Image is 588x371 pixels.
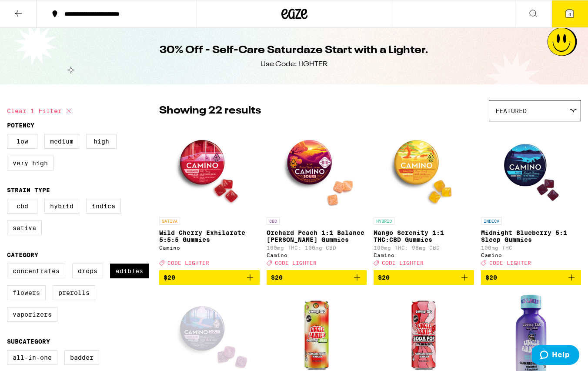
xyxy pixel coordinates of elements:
h1: 30% Off - Self-Care Saturdaze Start with a Lighter. [160,43,428,58]
span: $20 [485,274,497,281]
span: CODE LIGHTER [275,260,317,266]
img: Camino - Midnight Blueberry 5:1 Sleep Gummies [488,126,575,213]
div: Camino [481,252,581,258]
legend: Subcategory [7,338,50,345]
legend: Potency [7,122,34,129]
p: HYBRID [374,217,394,225]
label: Drops [72,264,103,278]
button: 4 [551,0,588,27]
p: Midnight Blueberry 5:1 Sleep Gummies [481,229,581,243]
img: Camino - Mango Serenity 1:1 THC:CBD Gummies [380,126,467,213]
p: Showing 22 results [159,104,261,118]
a: Open page for Midnight Blueberry 5:1 Sleep Gummies from Camino [481,126,581,270]
span: CODE LIGHTER [382,260,424,266]
img: Camino - Wild Cherry Exhilarate 5:5:5 Gummies [166,126,253,213]
p: Orchard Peach 1:1 Balance [PERSON_NAME] Gummies [267,229,367,243]
a: Open page for Mango Serenity 1:1 THC:CBD Gummies from Camino [374,126,474,270]
a: Open page for Wild Cherry Exhilarate 5:5:5 Gummies from Camino [159,126,260,270]
button: Add to bag [374,270,474,285]
label: Edibles [110,264,149,278]
div: Camino [374,252,474,258]
label: Sativa [7,221,42,235]
p: 100mg THC [481,245,581,251]
label: Prerolls [53,285,95,300]
legend: Strain Type [7,187,50,194]
label: All-In-One [7,350,57,365]
label: Concentrates [7,264,65,278]
span: 4 [568,12,571,17]
button: Clear 1 filter [7,100,74,122]
label: Flowers [7,285,46,300]
span: CODE LIGHTER [489,260,531,266]
p: 100mg THC: 100mg CBD [267,245,367,251]
iframe: Opens a widget where you can find more information [532,345,579,367]
span: $20 [164,274,175,281]
label: Medium [44,134,79,149]
p: INDICA [481,217,502,225]
p: 100mg THC: 98mg CBD [374,245,474,251]
label: Hybrid [44,199,79,214]
img: Camino - Orchard Peach 1:1 Balance Sours Gummies [273,126,360,213]
label: Very High [7,156,53,170]
label: Low [7,134,37,149]
legend: Category [7,251,38,258]
p: Mango Serenity 1:1 THC:CBD Gummies [374,229,474,243]
p: CBD [267,217,280,225]
span: $20 [378,274,390,281]
button: Add to bag [481,270,581,285]
a: Open page for Orchard Peach 1:1 Balance Sours Gummies from Camino [267,126,367,270]
p: Wild Cherry Exhilarate 5:5:5 Gummies [159,229,260,243]
span: $20 [271,274,283,281]
label: CBD [7,199,37,214]
div: Camino [159,245,260,251]
p: SATIVA [159,217,180,225]
div: Use Code: LIGHTER [261,60,327,69]
label: Indica [86,199,121,214]
div: Camino [267,252,367,258]
span: CODE LIGHTER [167,260,209,266]
label: Vaporizers [7,307,57,322]
label: Badder [64,350,99,365]
label: High [86,134,117,149]
span: Featured [495,107,527,114]
button: Add to bag [267,270,367,285]
button: Add to bag [159,270,260,285]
